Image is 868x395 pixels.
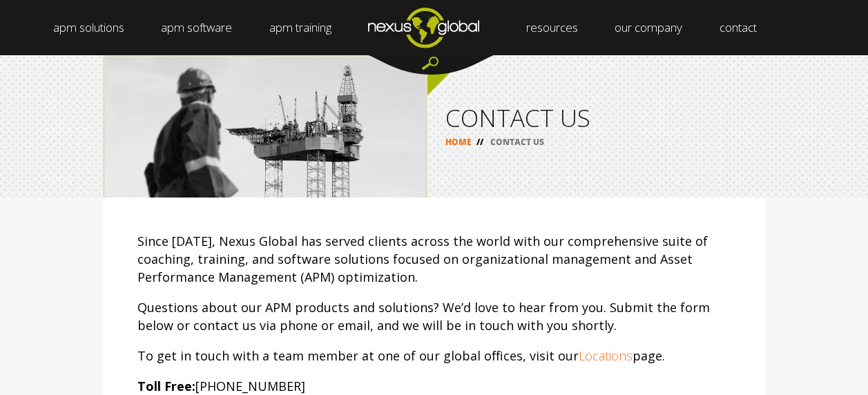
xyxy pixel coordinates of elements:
[137,347,731,365] p: To get in touch with a team member at one of our global offices, visit our page.
[137,378,195,394] strong: Toll Free:
[445,136,472,148] a: HOME
[472,136,488,148] span: //
[579,347,633,364] a: Locations
[445,106,748,130] h1: CONTACT US
[137,298,731,334] p: Questions about our APM products and solutions? We’d love to hear from you. Submit the form below...
[137,232,731,286] p: Since [DATE], Nexus Global has served clients across the world with our comprehensive suite of co...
